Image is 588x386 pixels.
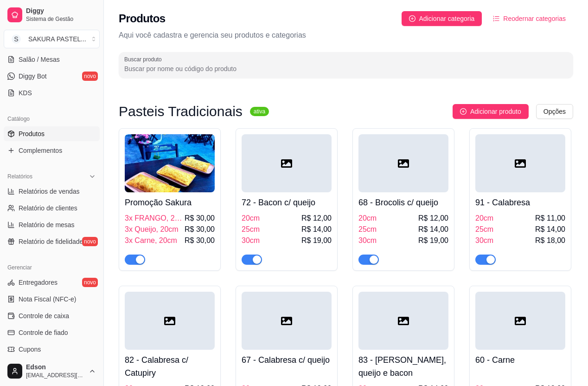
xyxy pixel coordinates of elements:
[19,278,58,287] span: Entregadores
[19,294,76,304] span: Nota Fiscal (NFC-e)
[4,201,100,216] a: Relatório de clientes
[475,196,565,209] h4: 91 - Calabresa
[19,187,80,196] span: Relatórios de vendas
[301,235,332,246] span: R$ 19,00
[4,143,100,158] a: Complementos
[19,146,62,155] span: Complementos
[475,224,493,235] span: 25cm
[4,234,100,249] a: Relatório de fidelidadenovo
[19,88,32,98] span: KDS
[28,34,86,44] div: SAKURA PASTEL ...
[19,328,68,337] span: Controle de fiado
[250,107,269,116] sup: ativa
[4,260,100,275] div: Gerenciar
[358,353,448,379] h4: 83 - [PERSON_NAME], queijo e bacon
[125,134,215,192] img: product-image
[19,129,45,138] span: Produtos
[26,372,85,379] span: [EMAIL_ADDRESS][DOMAIN_NAME]
[475,353,565,366] h4: 60 - Carne
[26,7,96,15] span: Diggy
[536,104,573,119] button: Opções
[7,173,32,180] span: Relatórios
[4,217,100,232] a: Relatório de mesas
[4,30,100,48] button: Select a team
[125,213,183,224] span: 3x FRANGO, 20cm
[475,213,493,224] span: 20cm
[358,235,377,246] span: 30cm
[409,15,415,22] span: plus-circle
[402,11,482,26] button: Adicionar categoria
[19,55,60,64] span: Salão / Mesas
[543,106,566,117] span: Opções
[124,64,568,73] input: Buscar produto
[125,353,215,379] h4: 82 - Calabresa c/ Catupiry
[26,363,85,372] span: Edson
[358,224,377,235] span: 25cm
[4,184,100,199] a: Relatórios de vendas
[418,213,448,224] span: R$ 12,00
[185,224,215,235] span: R$ 30,00
[185,213,215,224] span: R$ 30,00
[4,126,100,141] a: Produtos
[19,237,83,246] span: Relatório de fidelidade
[19,345,41,354] span: Cupons
[535,213,565,224] span: R$ 11,00
[301,224,332,235] span: R$ 14,00
[453,104,529,119] button: Adicionar produto
[26,15,96,23] span: Sistema de Gestão
[4,111,100,126] div: Catálogo
[475,235,493,246] span: 30cm
[242,224,260,235] span: 25cm
[535,224,565,235] span: R$ 14,00
[242,235,260,246] span: 30cm
[124,55,165,63] label: Buscar produto
[503,13,566,24] span: Reodernar categorias
[4,85,100,100] a: KDS
[242,196,332,209] h4: 72 - Bacon c/ queijo
[119,30,573,41] p: Aqui você cadastra e gerencia seu produtos e categorias
[460,108,467,115] span: plus-circle
[19,203,77,213] span: Relatório de clientes
[19,220,75,229] span: Relatório de mesas
[242,353,332,366] h4: 67 - Calabresa c/ queijo
[242,213,260,224] span: 20cm
[4,360,100,382] button: Edson[EMAIL_ADDRESS][DOMAIN_NAME]
[125,196,215,209] h4: Promoção Sakura
[4,292,100,307] a: Nota Fiscal (NFC-e)
[4,275,100,290] a: Entregadoresnovo
[119,11,166,26] h2: Produtos
[419,13,475,24] span: Adicionar categoria
[486,11,573,26] button: Reodernar categorias
[4,4,100,26] a: DiggySistema de Gestão
[301,213,332,224] span: R$ 12,00
[470,106,521,117] span: Adicionar produto
[119,106,243,117] h3: Pasteis Tradicionais
[125,235,177,246] span: 3x Carne, 20cm
[4,325,100,340] a: Controle de fiado
[185,235,215,246] span: R$ 30,00
[12,34,21,44] span: S
[535,235,565,246] span: R$ 18,00
[358,213,377,224] span: 20cm
[358,196,448,209] h4: 68 - Brocolis c/ queijo
[4,308,100,323] a: Controle de caixa
[19,72,47,81] span: Diggy Bot
[418,235,448,246] span: R$ 19,00
[125,224,179,235] span: 3x Queijo, 20cm
[4,69,100,84] a: Diggy Botnovo
[4,342,100,357] a: Cupons
[4,52,100,67] a: Salão / Mesas
[418,224,448,235] span: R$ 14,00
[19,311,69,321] span: Controle de caixa
[493,15,499,22] span: ordered-list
